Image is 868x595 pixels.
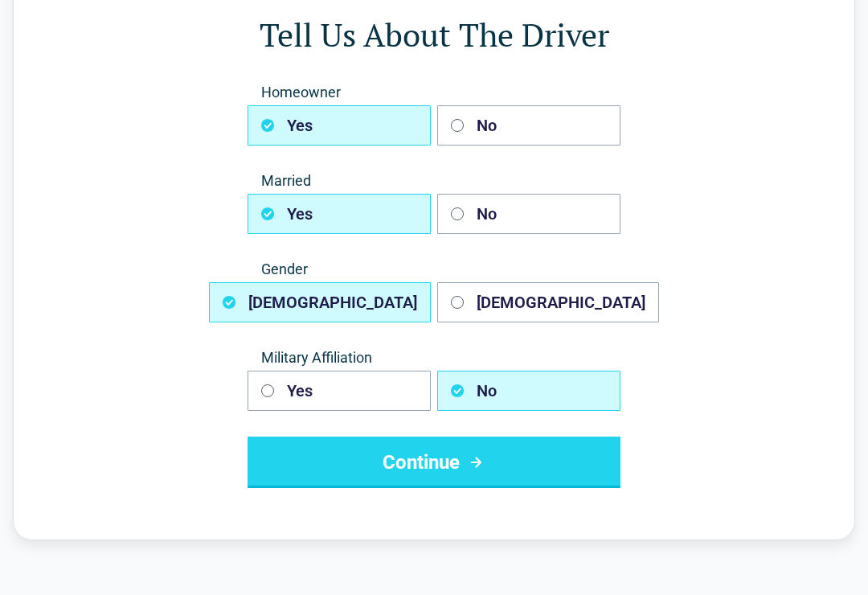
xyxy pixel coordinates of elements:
[248,261,620,280] span: Gender
[248,84,620,103] span: Homeowner
[248,172,620,191] span: Married
[248,195,431,235] button: Yes
[248,371,431,412] button: Yes
[437,283,659,323] button: [DEMOGRAPHIC_DATA]
[209,283,431,323] button: [DEMOGRAPHIC_DATA]
[248,106,431,146] button: Yes
[437,106,620,146] button: No
[437,195,620,235] button: No
[437,371,620,412] button: No
[248,349,620,368] span: Military Affiliation
[248,437,620,489] button: Continue
[78,13,790,58] h1: Tell Us About The Driver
